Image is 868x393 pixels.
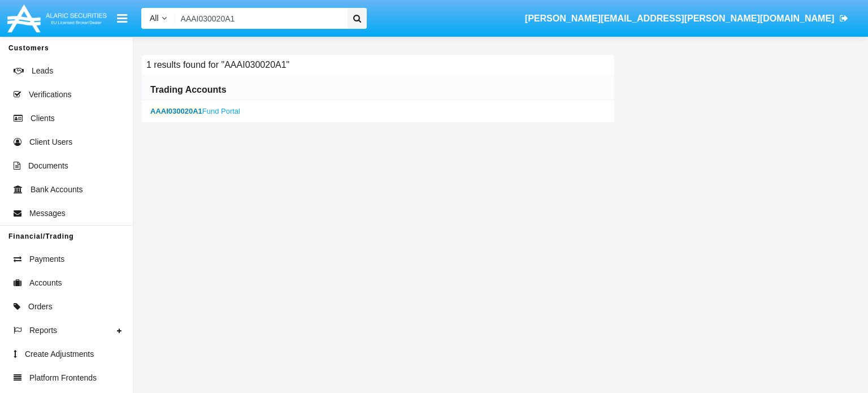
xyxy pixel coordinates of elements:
[525,14,835,23] span: [PERSON_NAME][EMAIL_ADDRESS][PERSON_NAME][DOMAIN_NAME]
[150,107,202,115] b: AAAI030020A1
[29,208,66,219] span: Messages
[519,3,854,34] a: [PERSON_NAME][EMAIL_ADDRESS][PERSON_NAME][DOMAIN_NAME]
[175,8,344,29] input: Search
[32,65,53,77] span: Leads
[150,14,159,23] span: All
[142,55,294,75] h6: 1 results found for "AAAI030020A1"
[141,12,175,24] a: All
[29,253,64,265] span: Payments
[31,113,55,124] span: Clients
[29,89,71,101] span: Verifications
[29,325,57,336] span: Reports
[25,348,94,360] span: Create Adjustments
[150,84,227,96] h6: Trading Accounts
[6,2,108,35] img: Logo image
[28,160,68,172] span: Documents
[150,107,240,115] a: Fund Portal
[29,277,62,289] span: Accounts
[29,136,72,148] span: Client Users
[31,184,83,196] span: Bank Accounts
[28,301,53,313] span: Orders
[29,372,97,384] span: Platform Frontends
